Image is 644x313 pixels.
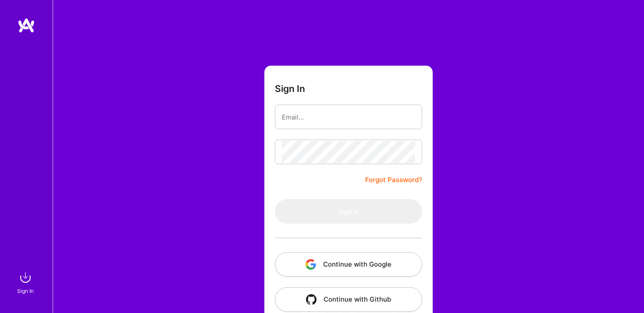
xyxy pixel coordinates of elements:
img: icon [306,294,317,305]
img: icon [306,259,316,270]
input: Email... [282,106,415,128]
a: sign inSign In [18,269,34,295]
button: Continue with Github [275,287,422,312]
button: Sign In [275,199,422,224]
h3: Sign In [275,83,305,94]
div: Sign In [17,286,34,295]
img: logo [18,18,35,33]
img: sign in [17,269,34,286]
button: Continue with Google [275,252,422,277]
a: Forgot Password? [365,175,422,185]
